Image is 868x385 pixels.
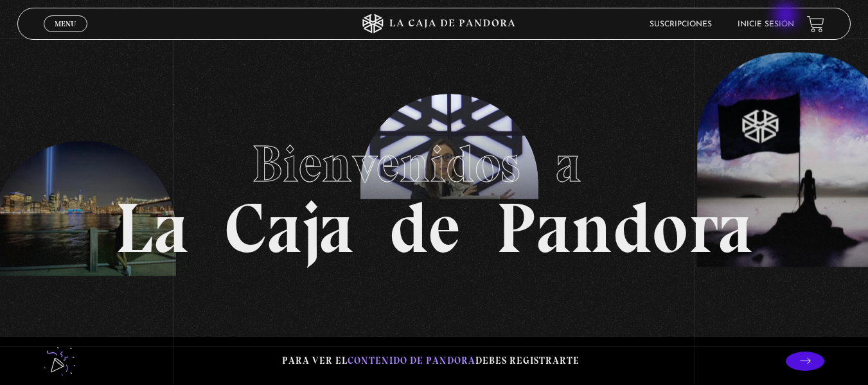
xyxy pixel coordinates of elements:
span: Bienvenidos a [252,133,617,195]
span: Menu [55,20,76,28]
a: View your shopping cart [807,15,824,32]
span: contenido de Pandora [348,355,475,366]
a: Suscripciones [650,21,712,28]
span: Cerrar [50,31,80,40]
p: Para ver el debes registrarte [282,352,580,370]
h1: La Caja de Pandora [115,122,753,264]
a: Inicie sesión [738,21,794,28]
